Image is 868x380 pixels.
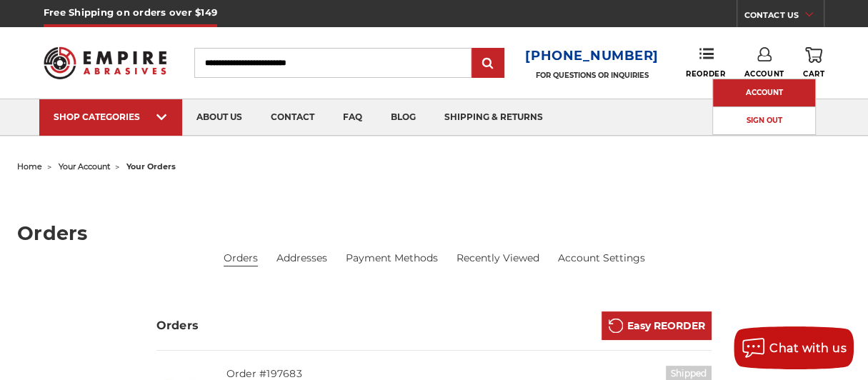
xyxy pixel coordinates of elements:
h1: Orders [17,224,851,243]
span: Cart [803,69,824,79]
a: Reorder [686,47,725,78]
a: home [17,161,42,171]
a: Easy REORDER [602,311,712,340]
div: SHOP CATEGORIES [54,111,168,122]
a: Sign Out [713,107,815,135]
a: about us [182,99,256,136]
a: Addresses [276,251,327,266]
span: Account [744,69,784,79]
a: Cart [803,47,824,79]
a: faq [329,99,376,136]
a: CONTACT US [744,7,824,27]
p: FOR QUESTIONS OR INQUIRIES [525,71,659,80]
input: Submit [474,49,502,78]
a: blog [376,99,430,136]
img: Empire Abrasives [44,39,166,86]
a: shipping & returns [430,99,557,136]
li: Orders [224,251,258,266]
a: Recently Viewed [456,251,539,266]
a: Account [713,79,815,106]
span: Reorder [686,69,725,79]
a: Account Settings [557,251,644,266]
a: Payment Methods [345,251,437,266]
h3: Orders [156,317,199,334]
button: Chat with us [734,326,854,369]
a: your account [59,161,110,171]
span: Chat with us [769,341,847,355]
a: [PHONE_NUMBER] [525,46,659,66]
span: your orders [126,161,176,171]
a: contact [256,99,329,136]
a: Order #197683 [226,367,302,380]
